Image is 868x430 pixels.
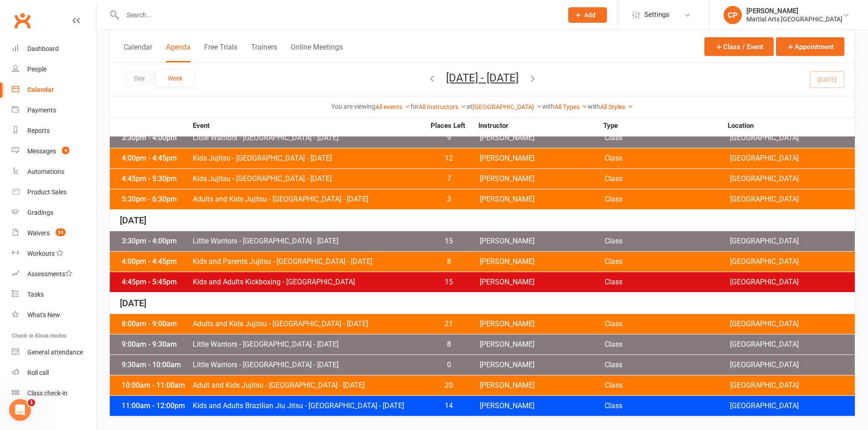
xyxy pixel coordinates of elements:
[12,121,96,141] a: Reports
[123,43,152,62] button: Calendar
[704,37,774,56] button: Class / Event
[62,147,69,154] span: 4
[480,175,605,182] span: [PERSON_NAME]
[119,320,192,328] div: 8:00am - 9:00am
[12,243,96,264] a: Workouts
[480,238,605,245] span: [PERSON_NAME]
[27,349,83,356] div: General attendance
[730,155,855,162] span: [GEOGRAPHIC_DATA]
[12,100,96,121] a: Payments
[555,103,588,111] a: All Types
[166,43,190,62] button: Agenda
[204,43,237,62] button: Free Trials
[27,45,59,52] div: Dashboard
[56,228,66,236] span: 53
[12,363,96,383] a: Roll call
[730,382,855,389] span: [GEOGRAPHIC_DATA]
[12,305,96,325] a: What's New
[605,155,729,162] span: Class
[27,311,60,319] div: What's New
[411,103,419,110] strong: for
[425,361,473,369] span: 0
[28,399,35,406] span: 1
[192,238,425,245] span: Little Warriors - [GEOGRAPHIC_DATA] - [DATE]
[480,134,605,142] span: [PERSON_NAME]
[119,402,192,410] div: 11:00am - 12:00pm
[11,9,34,32] a: Clubworx
[27,127,50,134] div: Reports
[776,37,844,56] button: Appointment
[12,264,96,284] a: Assessments
[251,43,277,62] button: Trainers
[730,196,855,203] span: [GEOGRAPHIC_DATA]
[425,196,473,203] span: 3
[480,402,605,410] span: [PERSON_NAME]
[730,258,855,265] span: [GEOGRAPHIC_DATA]
[192,196,425,203] span: Adults and Kids Jujitsu - [GEOGRAPHIC_DATA] - [DATE]
[425,278,473,286] span: 15
[27,229,50,237] div: Waivers
[746,7,842,15] div: [PERSON_NAME]
[425,320,473,328] span: 21
[110,293,855,314] div: [DATE]
[119,155,192,162] div: 4:00pm - 4:45pm
[27,390,67,397] div: Class check-in
[480,258,605,265] span: [PERSON_NAME]
[605,175,729,182] span: Class
[425,238,473,245] span: 15
[480,278,605,286] span: [PERSON_NAME]
[746,15,842,23] div: Martial Arts [GEOGRAPHIC_DATA]
[192,155,425,162] span: Kids Jujitsu - [GEOGRAPHIC_DATA] - [DATE]
[27,168,64,175] div: Automations
[12,202,96,223] a: Gradings
[331,103,375,110] strong: You are viewing
[425,258,473,265] span: 8
[12,39,96,59] a: Dashboard
[27,147,56,155] div: Messages
[605,258,729,265] span: Class
[425,341,473,348] span: 8
[728,122,853,129] strong: Location
[605,278,729,286] span: Class
[119,258,192,265] div: 4:00pm - 4:45pm
[291,43,343,62] button: Online Meetings
[119,196,192,203] div: 5:30pm - 6:30pm
[605,402,729,410] span: Class
[424,122,472,129] strong: Places Left
[480,155,605,162] span: [PERSON_NAME]
[27,291,44,298] div: Tasks
[192,122,424,129] strong: Event
[425,155,473,162] span: 12
[27,106,56,114] div: Payments
[192,361,425,369] span: Little Warriors - [GEOGRAPHIC_DATA] - [DATE]
[27,369,49,376] div: Roll call
[27,86,54,93] div: Calendar
[730,278,855,286] span: [GEOGRAPHIC_DATA]
[27,188,67,196] div: Product Sales
[724,6,742,24] div: CP
[192,175,425,182] span: Kids Jujitsu - [GEOGRAPHIC_DATA] - [DATE]
[12,182,96,202] a: Product Sales
[603,122,728,129] strong: Type
[27,209,53,216] div: Gradings
[9,399,31,421] iframe: Intercom live chat
[480,196,605,203] span: [PERSON_NAME]
[730,175,855,182] span: [GEOGRAPHIC_DATA]
[588,103,600,110] strong: with
[467,103,473,110] strong: at
[192,382,425,389] span: Adult and Kids Jujitsu - [GEOGRAPHIC_DATA] - [DATE]
[425,134,473,142] span: 9
[480,320,605,328] span: [PERSON_NAME]
[446,71,519,84] button: [DATE] - [DATE]
[156,70,194,86] button: Week
[605,196,729,203] span: Class
[605,341,729,348] span: Class
[110,210,855,231] div: [DATE]
[605,361,729,369] span: Class
[730,134,855,142] span: [GEOGRAPHIC_DATA]
[12,80,96,100] a: Calendar
[27,270,72,278] div: Assessments
[480,361,605,369] span: [PERSON_NAME]
[542,103,555,110] strong: with
[119,341,192,348] div: 9:00am - 9:30am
